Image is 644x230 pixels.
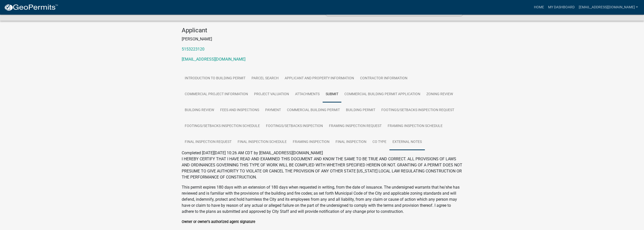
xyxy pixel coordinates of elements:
[423,86,456,103] a: Zoning Review
[182,102,217,118] a: Building Review
[532,3,546,12] a: Home
[385,118,446,134] a: Framing Inspection Schedule
[378,102,457,118] a: Footings/Setbacks Inspection Request
[357,70,410,87] a: Contractor Information
[290,134,333,150] a: Framing Inspection
[182,220,255,224] label: Owner or owner's authorized agent signature
[546,3,577,12] a: My Dashboard
[282,70,357,87] a: Applicant and Property Information
[323,86,341,103] a: Submit
[333,134,369,150] a: Final Inspection
[182,36,463,42] p: [PERSON_NAME]
[284,102,343,118] a: Commercial Building Permit
[577,3,640,12] a: [EMAIL_ADDRESS][DOMAIN_NAME]
[326,118,385,134] a: Framing Inspection Request
[182,184,463,215] p: This permit expires 180 days with an extension of 180 days when requested in writing, from the da...
[248,70,282,87] a: Parcel search
[182,156,463,180] p: I HEREBY CERTIFY THAT I HAVE READ AND EXAMINED THIS DOCUMENT AND KNOW THE SAME TO BE TRUE AND COR...
[182,86,251,103] a: Commercial Project Information
[182,27,463,34] h4: Applicant
[369,134,389,150] a: CO Type
[182,70,248,87] a: Introduction to Building Permit
[262,102,284,118] a: Payment
[182,150,323,155] span: Completed [DATE][DATE] 10:26 AM CDT by [EMAIL_ADDRESS][DOMAIN_NAME]
[182,57,245,62] a: [EMAIL_ADDRESS][DOMAIN_NAME]
[389,134,425,150] a: External Notes
[182,47,204,52] a: 5153223120
[235,134,290,150] a: Final Inspection Schedule
[263,118,326,134] a: Footings/Setbacks Inspection
[251,86,292,103] a: Project Valuation
[182,118,263,134] a: Footings/Setbacks Inspection Schedule
[341,86,423,103] a: Commercial Building Permit Application
[343,102,378,118] a: Building Permit
[182,134,235,150] a: Final Inspection Request
[217,102,262,118] a: Fees and Inspections
[292,86,323,103] a: Attachments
